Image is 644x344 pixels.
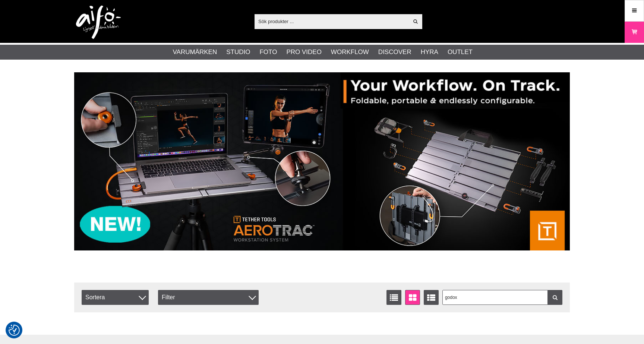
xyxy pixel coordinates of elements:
a: Workflow [331,47,369,57]
a: Foto [259,47,277,57]
a: Discover [378,47,411,57]
a: Filtrera [547,290,562,305]
a: Utökad listvisning [424,290,439,305]
a: Pro Video [286,47,321,57]
span: Sortera [82,290,149,305]
img: Annons:007 banner-header-aerotrac-1390x500.jpg [74,72,570,250]
img: logo.png [76,6,121,39]
a: Studio [226,47,250,57]
a: Varumärken [173,47,217,57]
a: Outlet [448,47,473,57]
img: Revisit consent button [9,325,20,336]
button: Samtyckesinställningar [9,324,20,337]
a: Hyra [421,47,438,57]
input: Sök produkter ... [255,16,408,27]
a: Fönstervisning [405,290,420,305]
div: Filter [158,290,259,305]
a: Listvisning [386,290,401,305]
